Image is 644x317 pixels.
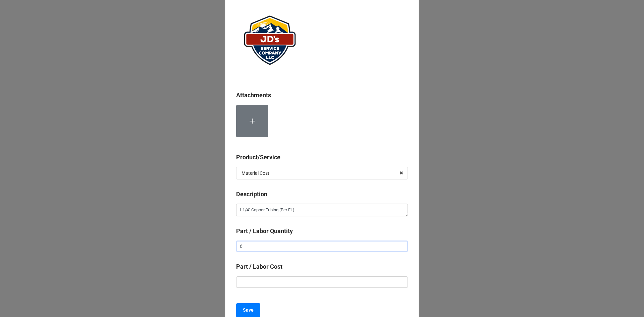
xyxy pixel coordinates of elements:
[236,262,282,271] label: Part / Labor Cost
[243,307,254,314] b: Save
[236,226,293,236] label: Part / Labor Quantity
[236,8,303,72] img: ePqffAuANl%2FJDServiceCoLogo_website.png
[236,153,280,162] label: Product/Service
[236,91,271,100] label: Attachments
[236,204,408,216] textarea: 1 1/4" Copper Tubing (Per Ft.)
[236,190,267,199] label: Description
[241,171,269,175] div: Material Cost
